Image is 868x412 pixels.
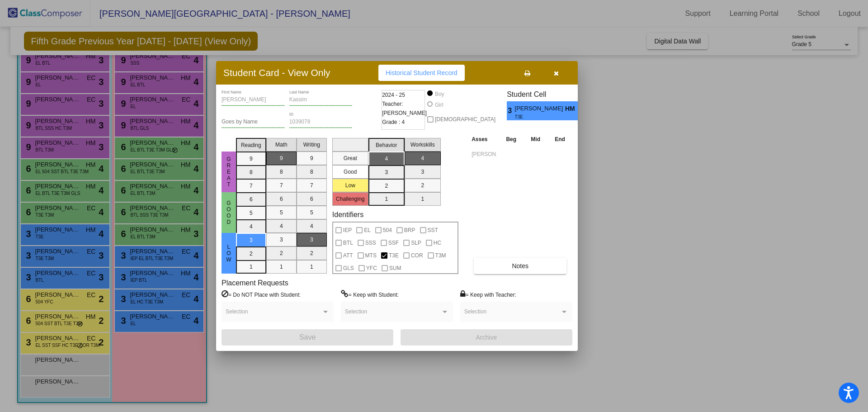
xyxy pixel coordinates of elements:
[343,250,353,261] span: ATT
[225,244,233,263] span: Low
[565,104,578,114] span: HM
[222,119,285,125] input: goes by name
[382,99,427,118] span: Teacher: [PERSON_NAME]
[389,250,399,261] span: T3E
[365,237,376,248] span: SSS
[434,90,444,98] div: Boy
[404,225,415,236] span: BRP
[469,134,499,144] th: Asses
[222,290,301,299] label: = Do NOT Place with Student:
[222,329,393,346] button: Save
[547,134,572,144] th: End
[512,262,528,270] span: Notes
[222,279,288,287] label: Placement Requests
[476,334,497,341] span: Archive
[225,156,233,188] span: Great
[524,134,547,144] th: Mid
[434,237,441,248] span: HC
[299,333,316,341] span: Save
[435,114,495,125] span: [DEMOGRAPHIC_DATA]
[388,237,399,248] span: SSF
[472,147,496,161] input: assessment
[435,250,446,261] span: T3M
[289,119,353,125] input: Enter ID
[343,263,354,274] span: GLS
[515,114,559,120] span: T3E
[366,263,377,274] span: YFC
[507,105,514,116] span: 3
[389,263,401,274] span: SUM
[434,101,443,109] div: Girl
[401,329,572,346] button: Archive
[365,250,377,261] span: MTS
[507,90,585,99] h3: Student Cell
[411,237,421,248] span: SLP
[382,90,405,99] span: 2024 - 25
[364,225,371,236] span: EL
[343,237,353,248] span: BTL
[223,67,330,78] h3: Student Card - View Only
[460,290,516,299] label: = Keep with Teacher:
[383,225,392,236] span: 504
[578,105,585,116] span: 4
[499,134,524,144] th: Beg
[428,225,438,236] span: SST
[332,210,363,219] label: Identifiers
[341,290,399,299] label: = Keep with Student:
[378,65,465,81] button: Historical Student Record
[343,225,352,236] span: IEP
[411,250,423,261] span: COR
[386,69,458,76] span: Historical Student Record
[225,200,233,225] span: Good
[382,118,405,127] span: Grade : 4
[474,258,566,274] button: Notes
[515,104,565,114] span: [PERSON_NAME]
